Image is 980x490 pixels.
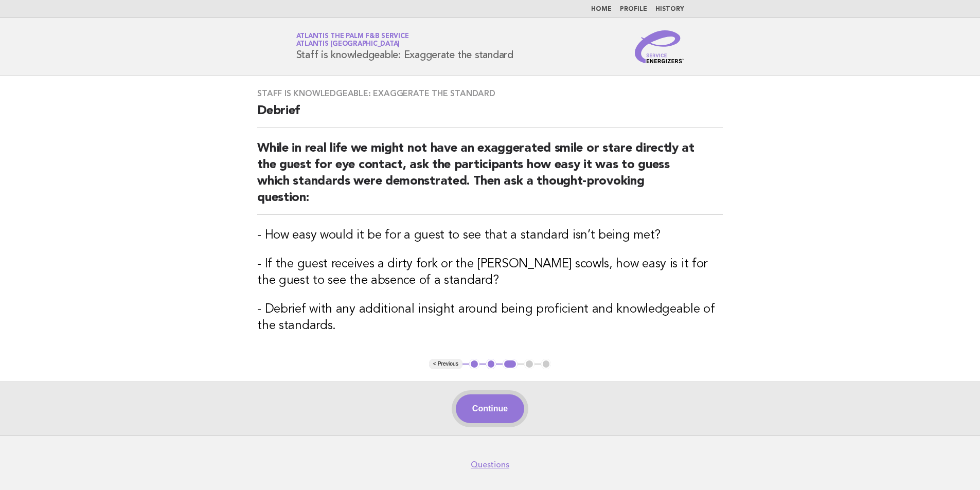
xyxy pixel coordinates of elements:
a: Home [591,6,612,12]
img: Service Energizers [635,30,684,63]
h3: - If the guest receives a dirty fork or the [PERSON_NAME] scowls, how easy is it for the guest to... [257,256,723,289]
button: Continue [456,394,524,423]
h2: Debrief [257,103,723,128]
h1: Staff is knowledgeable: Exaggerate the standard [296,33,513,60]
button: < Previous [429,359,462,369]
h3: Staff is knowledgeable: Exaggerate the standard [257,88,723,99]
h3: - Debrief with any additional insight around being proficient and knowledgeable of the standards. [257,301,723,334]
button: 3 [503,359,518,369]
a: Profile [620,6,647,12]
a: Atlantis the Palm F&B ServiceAtlantis [GEOGRAPHIC_DATA] [296,33,409,47]
h3: - How easy would it be for a guest to see that a standard isn’t being met? [257,227,723,244]
h2: While in real life we might not have an exaggerated smile or stare directly at the guest for eye ... [257,140,723,215]
a: History [655,6,684,12]
button: 2 [486,359,496,369]
span: Atlantis [GEOGRAPHIC_DATA] [296,41,400,48]
button: 1 [469,359,479,369]
a: Questions [471,460,509,470]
